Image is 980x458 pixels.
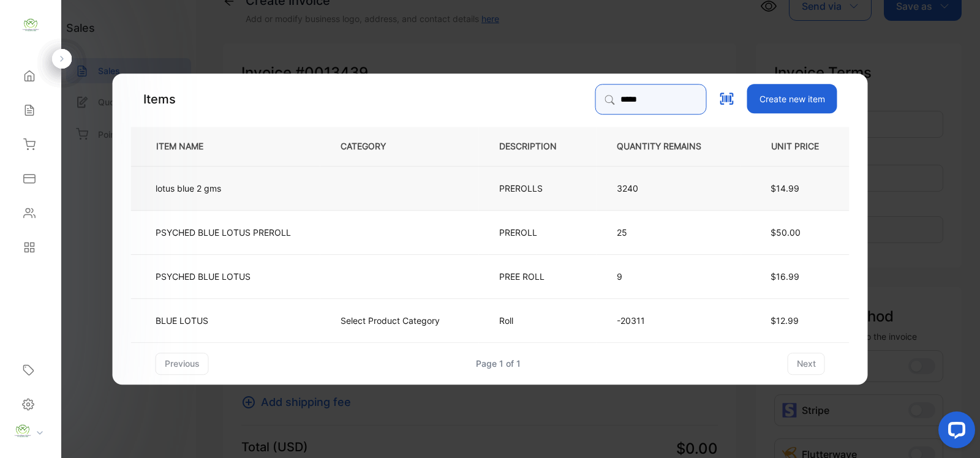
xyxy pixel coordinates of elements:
[156,226,291,239] p: PSYCHED BLUE LOTUS PREROLL
[771,183,799,193] span: $14.99
[617,314,721,327] p: -20311
[617,140,721,153] p: QUANTITY REMAINS
[771,271,799,282] span: $16.99
[156,182,221,195] p: lotus blue 2 gms
[617,182,721,195] p: 3240
[771,227,801,238] span: $50.00
[929,407,980,458] iframe: LiveChat chat widget
[747,84,837,113] button: Create new item
[13,422,32,440] img: profile
[476,357,521,370] div: Page 1 of 1
[788,353,825,375] button: next
[341,140,405,153] p: CATEGORY
[617,226,721,239] p: 25
[143,90,176,108] p: Items
[499,182,543,195] p: PREROLLS
[156,314,214,327] p: BLUE LOTUS
[151,140,223,153] p: ITEM NAME
[617,270,721,283] p: 9
[341,314,440,327] p: Select Product Category
[499,140,576,153] p: DESCRIPTION
[771,315,799,326] span: $12.99
[21,16,40,34] img: logo
[499,314,532,327] p: Roll
[499,270,545,283] p: PREE ROLL
[761,140,829,153] p: UNIT PRICE
[499,226,537,239] p: PREROLL
[156,270,251,283] p: PSYCHED BLUE LOTUS
[156,353,209,375] button: previous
